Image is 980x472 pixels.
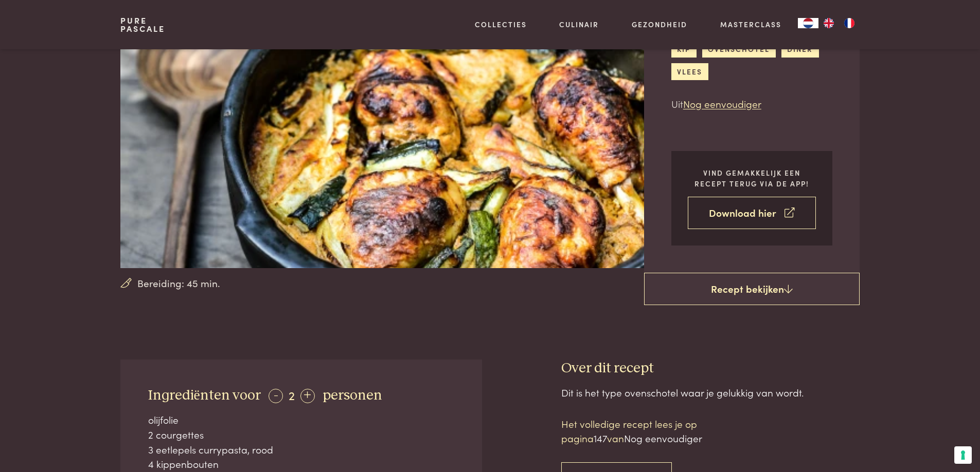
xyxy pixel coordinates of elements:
span: personen [323,388,382,403]
div: 3 eetlepels currypasta, rood [148,442,455,457]
div: 4 kippenbouten [148,457,455,471]
a: FR [839,18,860,28]
div: 2 courgettes [148,427,455,442]
div: + [300,389,315,403]
a: Collecties [475,19,527,30]
p: Uit [671,97,832,111]
h3: Over dit recept [561,360,860,377]
span: Nog eenvoudiger [624,431,702,445]
button: Uw voorkeuren voor toestemming voor trackingtechnologieën [954,446,972,464]
span: 2 [289,386,295,403]
div: Dit is het type ovenschotel waar je gelukkig van wordt. [561,385,860,400]
a: Culinair [559,19,599,30]
a: ovenschotel [702,41,776,58]
div: Language [798,18,818,28]
span: 147 [594,431,607,445]
div: olijfolie [148,412,455,427]
a: Download hier [688,197,816,229]
a: Nog eenvoudiger [683,97,761,110]
a: Recept bekijken [644,273,860,306]
a: diner [781,41,819,58]
p: Het volledige recept lees je op pagina van [561,417,736,446]
span: Ingrediënten voor [148,388,261,403]
aside: Language selected: Nederlands [798,18,860,28]
a: vlees [671,63,708,80]
p: Vind gemakkelijk een recept terug via de app! [688,167,816,188]
a: Masterclass [720,19,781,30]
a: PurePascale [120,16,165,33]
ul: Language list [818,18,860,28]
a: Gezondheid [632,19,687,30]
div: - [269,389,283,403]
a: kip [671,41,697,58]
a: NL [798,18,818,28]
a: EN [818,18,839,28]
span: Bereiding: 45 min. [137,276,220,291]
